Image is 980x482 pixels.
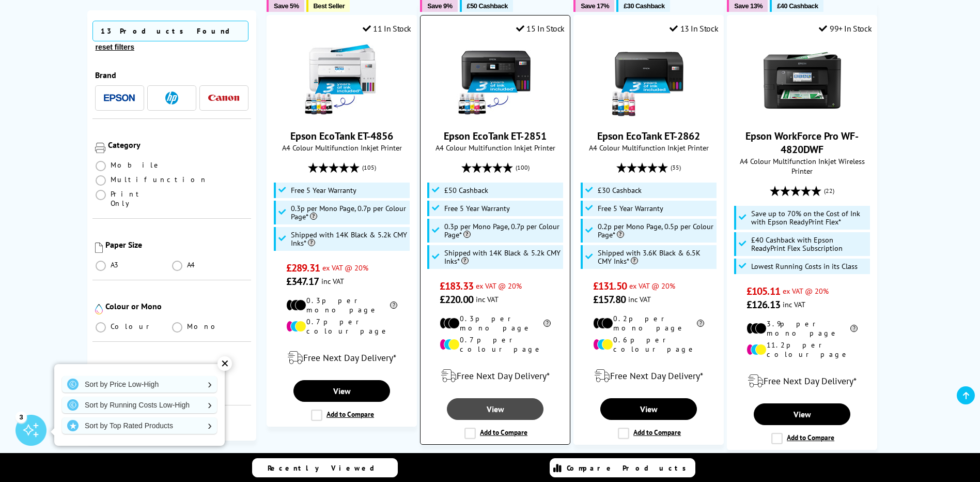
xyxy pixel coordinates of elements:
[751,262,858,270] span: Lowest Running Costs in its Class
[286,261,320,275] span: £289.31
[303,111,381,121] a: Epson EcoTank ET-4856
[311,410,374,421] label: Add to Compare
[95,304,103,314] img: Colour or Mono
[314,2,345,10] span: Best Seller
[771,433,834,444] label: Add to Compare
[746,284,780,298] span: £105.11
[286,317,397,336] li: 0.7p per colour page
[598,222,714,239] span: 0.2p per Mono Page, 0.5p per Colour Page*
[95,143,105,153] img: Category
[105,239,249,250] div: Paper Size
[777,2,818,10] span: £40 Cashback
[111,260,120,269] span: A3
[550,458,695,477] a: Compare Products
[440,314,551,333] li: 0.3p per mono page
[579,361,718,390] div: modal_delivery
[15,411,27,423] div: 3
[824,181,834,201] span: (22)
[62,417,217,434] a: Sort by Top Rated Products
[628,294,651,304] span: inc VAT
[208,95,239,101] img: Canon
[187,322,221,331] span: Mono
[111,175,208,184] span: Multifunction
[447,398,543,420] a: View
[205,91,242,105] button: Canon
[321,276,344,286] span: inc VAT
[62,376,217,393] a: Sort by Price Low-High
[783,286,829,296] span: ex VAT @ 20%
[444,186,488,194] span: £50 Cashback
[581,2,609,10] span: Save 17%
[274,2,299,10] span: Save 5%
[593,314,704,333] li: 0.2p per mono page
[105,301,249,311] div: Colour or Mono
[187,260,196,269] span: A4
[610,111,688,121] a: Epson EcoTank ET-2862
[252,458,398,477] a: Recently Viewed
[92,21,248,41] span: 13 Products Found
[464,428,527,439] label: Add to Compare
[444,222,561,239] span: 0.3p per Mono Page, 0.7p per Colour Page*
[567,463,692,473] span: Compare Products
[153,91,190,105] button: HP
[670,23,718,34] div: 13 In Stock
[62,397,217,413] a: Sort by Running Costs Low-High
[516,158,530,177] span: (100)
[671,158,681,177] span: (35)
[624,2,664,10] span: £30 Cashback
[597,129,700,143] a: Epson EcoTank ET-2862
[440,279,473,293] span: £183.33
[363,23,411,34] div: 11 In Stock
[600,398,696,420] a: View
[286,296,397,314] li: 0.3p per mono page
[272,343,411,372] div: modal_delivery
[322,263,368,273] span: ex VAT @ 20%
[427,2,452,10] span: Save 9%
[444,249,561,265] span: Shipped with 14K Black & 5.2k CMY Inks*
[764,111,841,121] a: Epson WorkForce Pro WF-4820DWF
[610,41,688,119] img: Epson EcoTank ET-2862
[268,463,385,473] span: Recently Viewed
[111,160,162,170] span: Mobile
[95,243,103,253] img: Paper Size
[217,356,232,371] div: ✕
[618,428,681,439] label: Add to Compare
[291,231,408,247] span: Shipped with 14K Black & 5.2k CMY Inks*
[293,380,390,402] a: View
[92,42,137,52] button: reset filters
[303,41,381,119] img: Epson EcoTank ET-4856
[593,335,704,354] li: 0.6p per colour page
[426,143,565,153] span: A4 Colour Multifunction Inkjet Printer
[101,91,138,105] button: Epson
[111,322,153,331] span: Colour
[111,189,172,208] span: Print Only
[272,143,411,153] span: A4 Colour Multifunction Inkjet Printer
[819,23,872,34] div: 99+ In Stock
[733,156,872,176] span: A4 Colour Multifunction Inkjet Wireless Printer
[476,294,499,304] span: inc VAT
[733,367,872,396] div: modal_delivery
[593,279,627,293] span: £131.50
[426,361,565,390] div: modal_delivery
[291,204,408,221] span: 0.3p per Mono Page, 0.7p per Colour Page*
[734,2,763,10] span: Save 13%
[457,111,534,121] a: Epson EcoTank ET-2851
[291,186,356,194] span: Free 5 Year Warranty
[108,140,249,150] div: Category
[444,204,510,213] span: Free 5 Year Warranty
[745,129,859,156] a: Epson WorkForce Pro WF-4820DWF
[598,204,663,213] span: Free 5 Year Warranty
[95,70,249,80] div: Brand
[751,209,868,226] span: Save up to 70% on the Cost of Ink with Epson ReadyPrint Flex*
[629,281,675,291] span: ex VAT @ 20%
[593,293,626,306] span: £157.80
[440,335,551,354] li: 0.7p per colour page
[579,143,718,153] span: A4 Colour Multifunction Inkjet Printer
[362,158,376,177] span: (105)
[286,275,319,288] span: £347.17
[440,293,473,306] span: £220.00
[783,299,805,309] span: inc VAT
[751,236,868,252] span: £40 Cashback with Epson ReadyPrint Flex Subscription
[598,186,642,194] span: £30 Cashback
[290,129,393,143] a: Epson EcoTank ET-4856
